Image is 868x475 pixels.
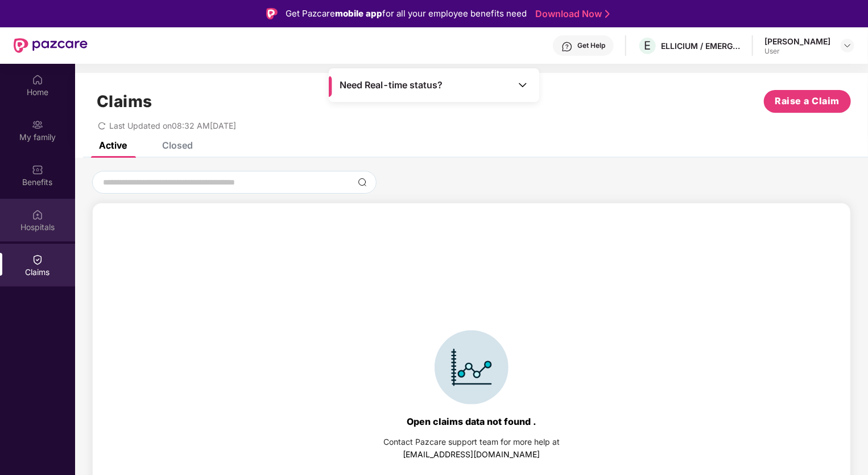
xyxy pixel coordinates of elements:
div: Contact Pazcare support team for more help at [383,436,560,448]
img: Stroke [605,8,610,20]
div: ELLICIUM / EMERGYS SOLUTIONS PRIVATE LIMITED [661,40,741,51]
img: svg+xml;base64,PHN2ZyBpZD0iQmVuZWZpdHMiIHhtbG5zPSJodHRwOi8vd3d3LnczLm9yZy8yMDAwL3N2ZyIgd2lkdGg9Ij... [32,164,43,175]
img: svg+xml;base64,PHN2ZyBpZD0iQ2xhaW0iIHhtbG5zPSJodHRwOi8vd3d3LnczLm9yZy8yMDAwL3N2ZyIgd2lkdGg9IjIwIi... [32,254,43,265]
strong: mobile app [335,8,382,19]
span: Last Updated on 08:32 AM[DATE] [109,121,236,130]
span: redo [98,121,106,130]
div: Active [99,140,127,151]
img: svg+xml;base64,PHN2ZyB3aWR0aD0iMjAiIGhlaWdodD0iMjAiIHZpZXdCb3g9IjAgMCAyMCAyMCIgZmlsbD0ibm9uZSIgeG... [32,119,43,130]
div: Get Pazcare for all your employee benefits need [286,7,527,21]
span: E [644,39,651,52]
div: Closed [162,140,193,151]
img: svg+xml;base64,PHN2ZyBpZD0iRHJvcGRvd24tMzJ4MzIiIHhtbG5zPSJodHRwOi8vd3d3LnczLm9yZy8yMDAwL3N2ZyIgd2... [843,41,852,50]
img: svg+xml;base64,PHN2ZyBpZD0iU2VhcmNoLTMyeDMyIiB4bWxucz0iaHR0cDovL3d3dy53My5vcmcvMjAwMC9zdmciIHdpZH... [358,178,367,187]
a: [EMAIL_ADDRESS][DOMAIN_NAME] [403,449,540,459]
img: New Pazcare Logo [14,38,88,53]
img: svg+xml;base64,PHN2ZyBpZD0iSG9zcGl0YWxzIiB4bWxucz0iaHR0cDovL3d3dy53My5vcmcvMjAwMC9zdmciIHdpZHRoPS... [32,209,43,220]
button: Raise a Claim [764,90,851,113]
div: Open claims data not found . [407,416,536,427]
img: svg+xml;base64,PHN2ZyBpZD0iSWNvbl9DbGFpbSIgZGF0YS1uYW1lPSJJY29uIENsYWltIiB4bWxucz0iaHR0cDovL3d3dy... [435,330,509,404]
img: Toggle Icon [517,79,528,91]
span: Need Real-time status? [340,79,443,91]
img: svg+xml;base64,PHN2ZyBpZD0iSG9tZSIgeG1sbnM9Imh0dHA6Ly93d3cudzMub3JnLzIwMDAvc3ZnIiB3aWR0aD0iMjAiIG... [32,74,43,85]
h1: Claims [97,92,152,111]
img: svg+xml;base64,PHN2ZyBpZD0iSGVscC0zMngzMiIgeG1sbnM9Imh0dHA6Ly93d3cudzMub3JnLzIwMDAvc3ZnIiB3aWR0aD... [561,41,573,52]
div: User [764,47,830,56]
div: Get Help [577,41,605,50]
a: Download Now [535,8,606,20]
img: Logo [266,8,278,19]
div: [PERSON_NAME] [764,36,830,47]
span: Raise a Claim [775,94,840,108]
